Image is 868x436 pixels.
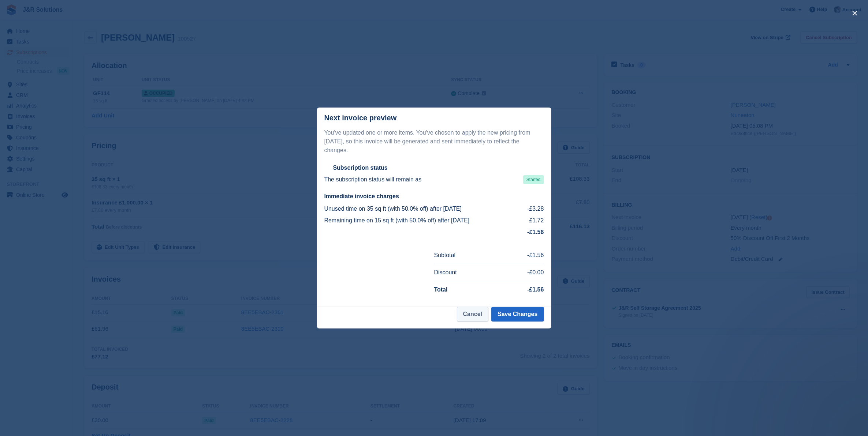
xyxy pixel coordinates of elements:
td: £1.72 [521,215,544,226]
strong: Total [434,286,448,293]
h2: Subscription status [333,164,388,172]
button: close [849,7,861,19]
h2: Immediate invoice charges [324,193,544,200]
strong: -£1.56 [527,229,544,235]
span: Started [523,175,544,184]
strong: -£1.56 [527,286,544,293]
button: Cancel [457,307,488,322]
p: You've updated one or more items. You've chosen to apply the new pricing from [DATE], so this inv... [324,128,544,155]
p: Next invoice preview [324,114,397,122]
td: Remaining time on 15 sq ft (with 50.0% off) after [DATE] [324,215,521,226]
td: Unused time on 35 sq ft (with 50.0% off) after [DATE] [324,203,521,215]
td: -£3.28 [521,203,544,215]
button: Save Changes [491,307,544,322]
p: The subscription status will remain as [324,175,422,184]
td: Subtotal [434,247,498,264]
td: -£1.56 [498,247,544,264]
td: Discount [434,264,498,281]
td: -£0.00 [498,264,544,281]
